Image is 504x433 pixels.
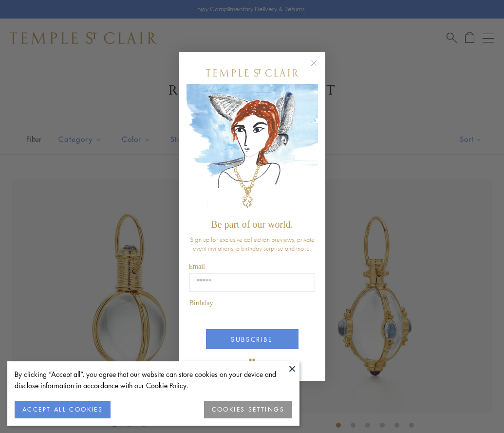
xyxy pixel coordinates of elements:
input: Email [189,273,315,292]
button: COOKIES SETTINGS [204,401,292,418]
button: ACCEPT ALL COOKIES [15,401,111,418]
img: c4a9eb12-d91a-4d4a-8ee0-386386f4f338.jpeg [187,84,318,214]
button: SUBSCRIBE [206,329,299,349]
img: Temple St. Clair [206,69,299,77]
img: TSC [243,352,262,371]
span: Birthday [189,299,213,307]
span: Email [189,263,205,270]
button: Close dialog [313,62,325,74]
span: Sign up for exclusive collection previews, private event invitations, a birthday surprise and more. [190,235,315,253]
span: Be part of our world. [211,219,293,230]
div: By clicking “Accept all”, you agree that our website can store cookies on your device and disclos... [15,369,292,391]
